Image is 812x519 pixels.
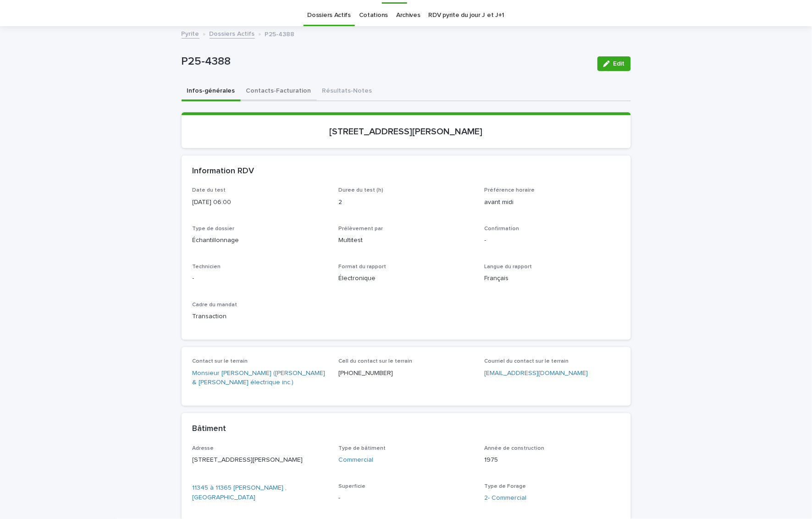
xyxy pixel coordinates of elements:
[193,264,221,270] span: Technicien
[485,274,620,283] p: Français
[338,226,383,232] span: Prélèvement par
[485,484,526,489] span: Type de Forage
[338,493,474,503] p: -
[485,455,620,465] p: 1975
[485,226,519,232] span: Confirmation
[308,5,351,26] a: Dossiers Actifs
[182,28,199,39] a: Pyrite
[193,198,328,207] p: [DATE] 06:00
[193,483,328,502] a: 11345 à 11365 [PERSON_NAME] , [GEOGRAPHIC_DATA]
[359,5,388,26] a: Cotations
[338,274,474,283] p: Électronique
[485,198,620,207] p: avant midi
[193,359,248,364] span: Contact sur le terrain
[485,236,620,245] p: -
[338,198,474,207] p: 2
[193,424,226,434] h2: Bâtiment
[485,370,588,376] a: [EMAIL_ADDRESS][DOMAIN_NAME]
[338,236,474,245] p: Multitest
[193,274,328,283] p: -
[193,236,328,245] p: Échantillonnage
[485,493,527,503] a: 2- Commercial
[338,446,386,451] span: Type de bâtiment
[485,446,545,451] span: Année de construction
[193,126,620,137] p: [STREET_ADDRESS][PERSON_NAME]
[338,188,383,193] span: Duree du test (h)
[317,82,378,101] button: Résultats-Notes
[338,359,412,364] span: Cell du contact sur le terrain
[241,82,317,101] button: Contacts-Facturation
[429,5,505,26] a: RDV pyrite du jour J et J+1
[193,302,238,308] span: Cadre du mandat
[485,359,569,364] span: Courriel du contact sur le terrain
[597,56,631,71] button: Edit
[338,264,386,270] span: Format du rapport
[396,5,420,26] a: Archives
[338,369,474,378] p: [PHONE_NUMBER]
[182,55,590,68] p: P25-4388
[193,455,328,465] p: [STREET_ADDRESS][PERSON_NAME]
[193,312,328,321] p: Transaction
[338,484,365,489] span: Superficie
[182,82,241,101] button: Infos-générales
[613,61,625,67] span: Edit
[193,166,254,177] h2: Information RDV
[193,188,226,193] span: Date du test
[485,188,535,193] span: Préférence horaire
[265,28,295,39] p: P25-4388
[210,28,255,39] a: Dossiers Actifs
[485,264,532,270] span: Langue du rapport
[338,455,373,465] a: Commercial
[193,446,214,451] span: Adresse
[193,226,235,232] span: Type de dossier
[193,369,328,388] a: Monsieur [PERSON_NAME] ([PERSON_NAME] & [PERSON_NAME] électrique inc.)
